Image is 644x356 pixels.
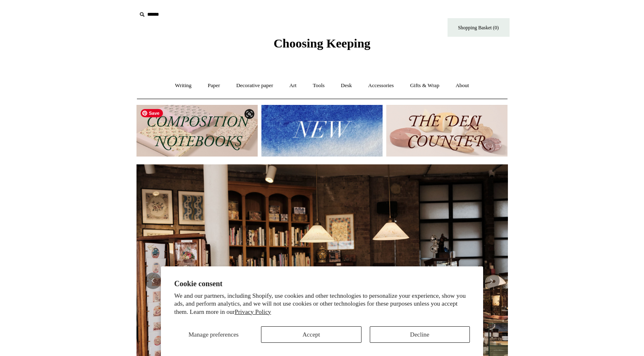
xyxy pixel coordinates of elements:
button: Decline [370,326,470,343]
a: Privacy Policy [235,309,271,315]
button: Next [483,273,500,289]
a: About [448,75,476,97]
a: Gifts & Wrap [402,75,447,97]
a: Accessories [361,75,401,97]
a: Tools [305,75,332,97]
span: Save [141,109,163,117]
a: Art [282,75,304,97]
span: Manage preferences [189,331,239,338]
a: Paper [200,75,227,97]
button: Manage preferences [174,326,253,343]
h2: Cookie consent [174,280,470,288]
a: Decorative paper [229,75,280,97]
a: Writing [168,75,199,97]
a: Desk [333,75,359,97]
button: Accept [261,326,361,343]
span: Choosing Keeping [273,36,370,50]
button: Previous [145,273,161,289]
img: The Deli Counter [386,105,508,157]
a: Shopping Basket (0) [448,18,510,37]
p: We and our partners, including Shopify, use cookies and other technologies to personalize your ex... [174,292,470,316]
img: New.jpg__PID:f73bdf93-380a-4a35-bcfe-7823039498e1 [261,105,383,157]
a: Choosing Keeping [273,43,370,49]
img: 202302 Composition ledgers.jpg__PID:69722ee6-fa44-49dd-a067-31375e5d54ec [136,105,258,157]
